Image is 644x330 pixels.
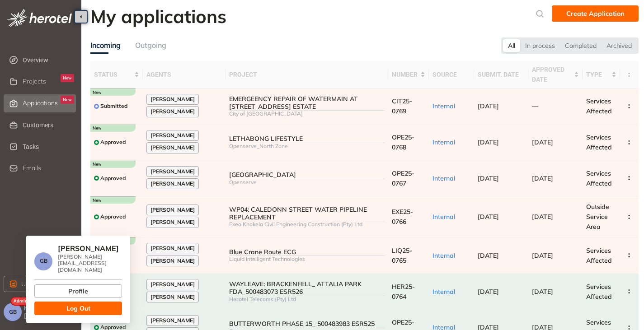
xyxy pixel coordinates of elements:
[586,97,612,115] span: Services Affected
[229,296,385,302] div: Herotel Telecoms (Pty) Ltd
[90,61,143,88] th: status
[150,294,195,300] span: [PERSON_NAME]
[392,169,414,187] span: OPE25-0767
[388,61,429,88] th: number
[61,96,74,104] div: New
[532,174,553,182] span: [DATE]
[229,135,385,143] div: LETHABONG LIFESTYLE
[478,174,499,182] span: [DATE]
[226,61,388,88] th: project
[586,169,612,187] span: Services Affected
[150,132,195,139] span: [PERSON_NAME]
[34,302,122,315] button: Log Out
[23,99,58,107] span: Applications
[150,281,195,288] span: [PERSON_NAME]
[229,111,385,117] div: City of [GEOGRAPHIC_DATA]
[150,317,195,324] span: [PERSON_NAME]
[392,283,415,301] span: HER25-0764
[532,288,553,296] span: [DATE]
[90,5,226,27] h2: My applications
[552,5,639,22] button: Create Application
[23,164,41,172] span: Emails
[532,102,538,110] span: —
[58,244,119,253] span: [PERSON_NAME]
[392,70,419,79] span: number
[432,138,455,146] span: Internal
[58,254,122,273] div: [PERSON_NAME][EMAIL_ADDRESS][DOMAIN_NAME]
[229,95,385,111] div: EMERGEENCY REPAIR OF WATERMAIN AT [STREET_ADDRESS] ESTATE
[478,102,499,110] span: [DATE]
[478,213,499,221] span: [DATE]
[586,70,610,79] span: type
[478,288,499,296] span: [DATE]
[528,61,583,88] th: approved date
[34,284,122,298] button: Profile
[432,288,455,296] span: Internal
[100,103,127,109] span: Submitted
[150,219,195,225] span: [PERSON_NAME]
[474,61,528,88] th: submit. date
[23,138,74,156] span: Tasks
[392,246,412,265] span: LIQ25-0765
[432,213,455,221] span: Internal
[586,246,612,265] span: Services Affected
[586,203,609,231] span: Outside Service Area
[7,9,72,27] img: logo
[229,248,385,256] div: Blue Crane Route ECG
[229,179,385,186] div: Openserve
[532,251,553,260] span: [DATE]
[532,138,553,146] span: [DATE]
[586,283,612,301] span: Services Affected
[532,213,553,221] span: [DATE]
[503,39,520,52] div: All
[68,286,88,296] span: Profile
[392,208,413,226] span: EXE25-0766
[532,65,572,84] span: approved date
[4,303,22,321] button: GB
[229,256,385,262] div: Liquid Intelligent Technologies
[150,108,195,115] span: [PERSON_NAME]
[61,74,74,82] div: New
[66,303,90,313] span: Log Out
[229,171,385,179] div: [GEOGRAPHIC_DATA]
[229,280,385,296] div: WAYLEAVE: BRACKENFELL_ ATTALIA PARK FDA_500483073 ESR526
[586,133,612,151] span: Services Affected
[602,39,637,52] div: Archived
[432,102,455,110] span: Internal
[143,61,226,88] th: agents
[94,70,132,79] span: status
[583,61,620,88] th: type
[432,174,455,182] span: Internal
[478,138,499,146] span: [DATE]
[566,9,624,19] span: Create Application
[229,320,385,328] div: BUTTERWORTH PHASE 15_ 500483983 ESR525
[150,96,195,102] span: [PERSON_NAME]
[150,245,195,251] span: [PERSON_NAME]
[229,221,385,228] div: Exeo Khokela Civil Engineering Construction (Pty) Ltd
[23,78,46,85] span: Projects
[429,61,474,88] th: source
[23,116,74,134] span: Customers
[229,206,385,221] div: WP04: CALEDONN STREET WATER PIPELINE REPLACEMENT
[23,51,74,69] span: Overview
[100,139,126,145] span: Approved
[229,143,385,149] div: Openserve_North Zone
[150,168,195,175] span: [PERSON_NAME]
[560,39,602,52] div: Completed
[90,40,121,51] div: Incoming
[100,175,126,181] span: Approved
[392,97,412,115] span: CIT25-0769
[150,207,195,213] span: [PERSON_NAME]
[40,258,47,264] span: GB
[24,304,78,320] span: Hi, [PERSON_NAME]
[432,251,455,260] span: Internal
[150,181,195,187] span: [PERSON_NAME]
[478,251,499,260] span: [DATE]
[9,309,17,315] span: GB
[520,39,560,52] div: In process
[135,40,166,51] div: Outgoing
[150,144,195,151] span: [PERSON_NAME]
[392,133,414,151] span: OPE25-0768
[150,258,195,264] span: [PERSON_NAME]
